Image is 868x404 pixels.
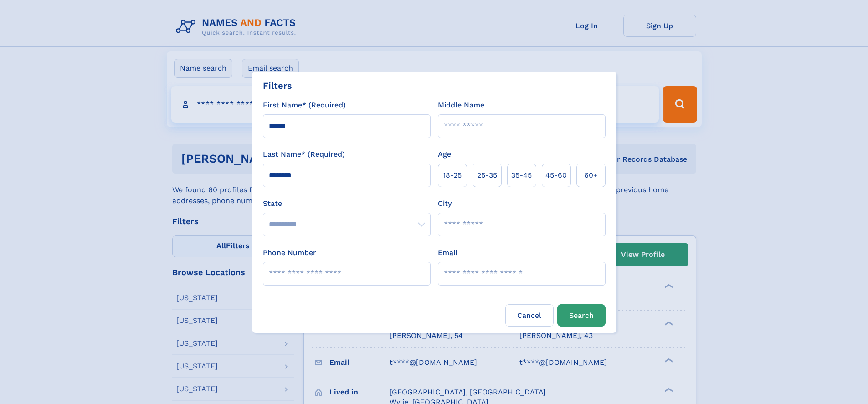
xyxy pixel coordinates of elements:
[263,79,292,92] div: Filters
[584,170,598,181] span: 60+
[438,100,484,111] label: Middle Name
[443,170,462,181] span: 18‑25
[263,149,345,160] label: Last Name* (Required)
[263,247,316,258] label: Phone Number
[263,198,431,209] label: State
[438,198,452,209] label: City
[545,170,567,181] span: 45‑60
[477,170,497,181] span: 25‑35
[438,149,451,160] label: Age
[505,304,554,327] label: Cancel
[263,100,346,111] label: First Name* (Required)
[557,304,606,327] button: Search
[438,247,457,258] label: Email
[511,170,532,181] span: 35‑45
